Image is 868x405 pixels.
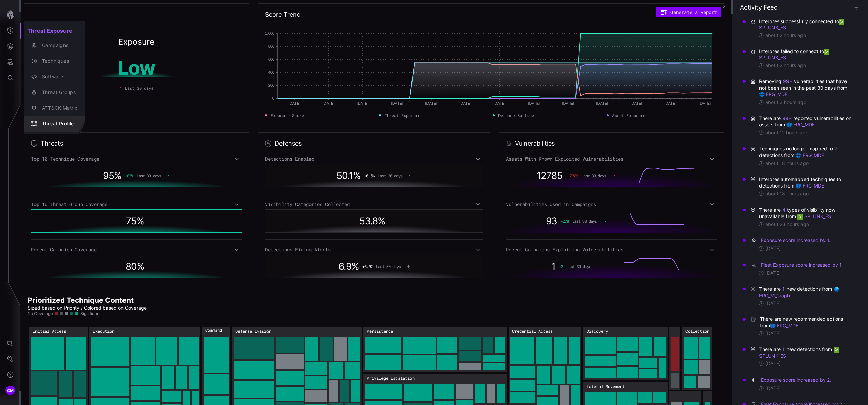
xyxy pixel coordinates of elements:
div: ATT&CK Matrix [39,104,77,112]
button: Threat Profile [24,116,85,132]
button: ATT&CK Matrix [24,100,85,116]
div: Techniques [39,57,77,65]
button: Software [24,69,85,85]
div: Software [39,73,77,81]
button: Campaigns [24,37,85,53]
div: Threat Profile [39,120,77,128]
div: Campaigns [39,41,77,50]
div: Threat Groups [39,88,77,97]
button: Techniques [24,53,85,69]
button: Threat Groups [24,85,85,100]
h2: Threat Exposure [24,24,85,37]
